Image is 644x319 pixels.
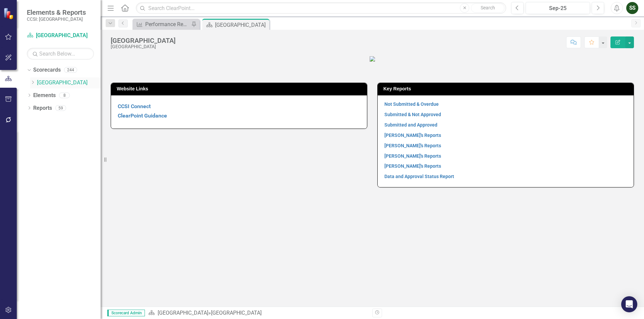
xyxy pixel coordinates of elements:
[134,20,190,28] a: Performance Report
[621,296,637,312] div: Open Intercom Messenger
[136,2,506,14] input: Search ClearPoint...
[27,32,94,39] a: [GEOGRAPHIC_DATA]
[55,105,66,111] div: 59
[118,103,151,109] a: CCSI Connect
[27,16,86,22] small: CCSI: [GEOGRAPHIC_DATA]
[111,37,175,44] div: [GEOGRAPHIC_DATA]
[370,56,375,62] img: ECDMH%20Logo%20png.PNG
[471,3,504,13] button: Search
[626,2,638,14] button: SS
[59,92,70,98] div: 8
[107,310,145,316] span: Scorecard Admin
[383,86,630,91] h3: Key Reports
[215,21,268,29] div: [GEOGRAPHIC_DATA]
[384,153,441,159] a: [PERSON_NAME]'s Reports
[384,174,454,179] a: Data and Approval Status Report
[33,104,52,112] a: Reports
[27,48,94,60] input: Search Below...
[158,310,208,316] a: [GEOGRAPHIC_DATA]
[384,143,441,148] a: [PERSON_NAME]'s Reports
[384,112,441,117] a: Submitted & Not Approved
[211,310,262,316] div: [GEOGRAPHIC_DATA]
[117,86,364,91] h3: Website Links
[481,5,495,10] span: Search
[111,44,175,49] div: [GEOGRAPHIC_DATA]
[33,92,56,99] a: Elements
[148,309,367,317] div: »
[64,67,77,73] div: 244
[384,133,441,138] a: [PERSON_NAME]'s Reports
[37,79,101,87] a: [GEOGRAPHIC_DATA]
[526,2,590,14] button: Sep-25
[384,122,437,128] a: Submitted and Approved
[33,66,61,74] a: Scorecards
[145,20,190,28] div: Performance Report
[528,4,588,12] div: Sep-25
[384,101,439,107] a: Not Submitted & Overdue
[27,8,86,16] span: Elements & Reports
[384,163,441,169] a: [PERSON_NAME]'s Reports
[3,8,15,19] img: ClearPoint Strategy
[118,112,167,119] a: ClearPoint Guidance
